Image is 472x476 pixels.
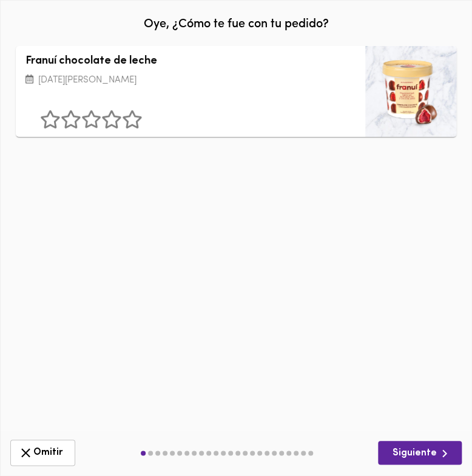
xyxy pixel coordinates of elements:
span: Siguiente [388,446,452,461]
button: Omitir [10,440,75,466]
div: Franuí chocolate de leche [365,46,456,137]
iframe: Messagebird Livechat Widget [414,418,472,476]
h3: Franuí chocolate de leche [25,56,157,68]
span: Oye, ¿Cómo te fue con tu pedido? [144,18,329,30]
span: Omitir [18,445,67,460]
button: Siguiente [378,441,462,464]
p: [DATE][PERSON_NAME] [25,73,157,87]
